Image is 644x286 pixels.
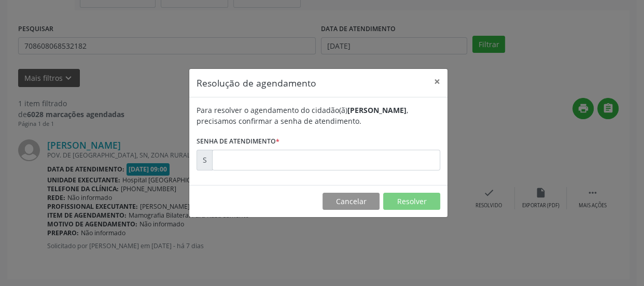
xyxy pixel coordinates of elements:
label: Senha de atendimento [197,134,279,150]
b: [PERSON_NAME] [347,105,407,115]
button: Resolver [383,193,440,210]
div: Para resolver o agendamento do cidadão(ã) , precisamos confirmar a senha de atendimento. [197,105,440,126]
h5: Resolução de agendamento [197,76,316,90]
div: S [197,150,213,170]
button: Cancelar [323,193,380,210]
button: Close [427,69,447,94]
